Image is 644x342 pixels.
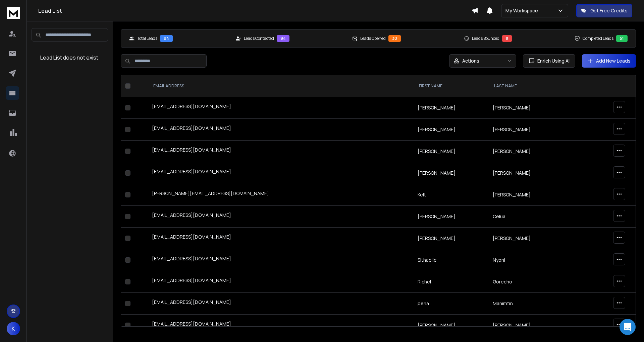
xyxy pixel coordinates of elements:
[160,35,173,42] div: 94
[523,54,575,68] button: Enrich Using AI
[590,7,628,14] p: Get Free Credits
[414,184,488,206] td: Kelt
[489,249,586,271] td: Nyoni
[489,162,586,184] td: [PERSON_NAME]
[582,54,636,68] button: Add New Leads
[414,293,488,315] td: perla
[414,249,488,271] td: Sithabile
[414,315,488,336] td: [PERSON_NAME]
[388,35,401,42] div: 30
[489,141,586,162] td: [PERSON_NAME]
[489,315,586,336] td: [PERSON_NAME]
[620,319,636,335] div: Open Intercom Messenger
[7,322,20,335] button: K
[414,271,488,293] td: Richel
[489,271,586,293] td: Gorecho
[152,212,410,221] div: [EMAIL_ADDRESS][DOMAIN_NAME]
[152,168,410,178] div: [EMAIL_ADDRESS][DOMAIN_NAME]
[489,75,586,97] th: LAST NAME
[414,162,488,184] td: [PERSON_NAME]
[414,75,488,97] th: FIRST NAME
[152,234,410,243] div: [EMAIL_ADDRESS][DOMAIN_NAME]
[414,141,488,162] td: [PERSON_NAME]
[472,36,499,41] p: Leads Bounced
[152,277,410,286] div: [EMAIL_ADDRESS][DOMAIN_NAME]
[414,206,488,228] td: [PERSON_NAME]
[414,97,488,119] td: [PERSON_NAME]
[152,103,410,112] div: [EMAIL_ADDRESS][DOMAIN_NAME]
[7,7,20,19] img: logo
[489,206,586,228] td: Celua
[489,293,586,315] td: Manimtin
[244,36,274,41] p: Leads Contacted
[137,36,157,41] p: Total Leads
[152,299,410,308] div: [EMAIL_ADDRESS][DOMAIN_NAME]
[462,58,479,64] p: Actions
[414,228,488,249] td: [PERSON_NAME]
[38,7,472,15] h1: Lead List
[152,147,410,156] div: [EMAIL_ADDRESS][DOMAIN_NAME]
[360,36,386,41] p: Leads Opened
[576,4,632,17] button: Get Free Credits
[489,228,586,249] td: [PERSON_NAME]
[152,255,410,265] div: [EMAIL_ADDRESS][DOMAIN_NAME]
[414,119,488,141] td: [PERSON_NAME]
[583,36,613,41] p: Completed Leads
[502,35,512,42] div: 8
[489,184,586,206] td: [PERSON_NAME]
[489,119,586,141] td: [PERSON_NAME]
[152,321,410,330] div: [EMAIL_ADDRESS][DOMAIN_NAME]
[152,190,410,199] div: [PERSON_NAME][EMAIL_ADDRESS][DOMAIN_NAME]
[616,35,628,42] div: 51
[505,7,541,14] p: My Workspace
[148,75,414,97] th: EMAIL ADDRESS
[587,58,631,64] a: Add New Leads
[489,97,586,119] td: [PERSON_NAME]
[277,35,289,42] div: 94
[535,58,570,64] span: Enrich Using AI
[152,125,410,134] div: [EMAIL_ADDRESS][DOMAIN_NAME]
[27,54,113,62] p: Lead List does not exist.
